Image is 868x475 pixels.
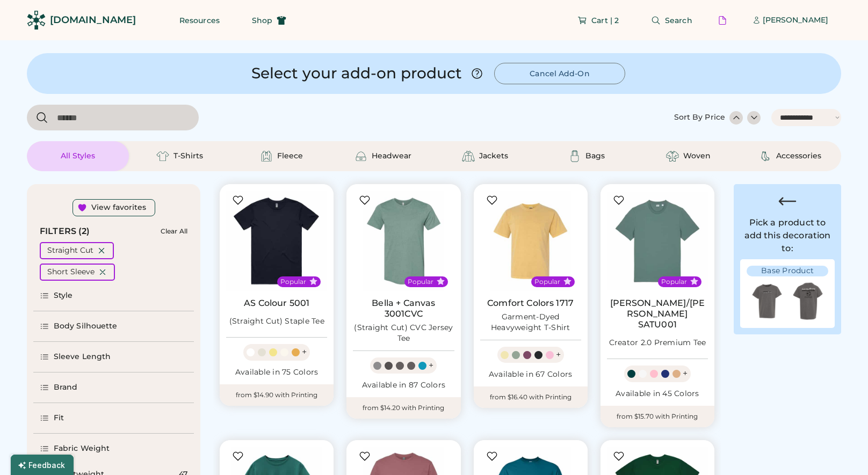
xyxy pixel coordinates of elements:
div: Jackets [479,151,508,162]
button: Popular Style [563,277,572,286]
div: Popular [534,277,560,286]
div: View favorites [91,202,146,213]
div: Sleeve Length [54,352,111,362]
img: Fleece Icon [260,150,273,163]
img: T-Shirts Icon [156,150,169,163]
div: Woven [683,151,711,162]
img: Main Image Back Design [787,281,828,321]
div: + [429,360,433,371]
button: Cart | 2 [565,10,632,31]
div: Available in 87 Colors [353,380,454,391]
button: Shop [239,10,299,31]
button: Resources [167,10,233,31]
div: FILTERS (2) [40,225,90,238]
span: Shop [252,17,272,24]
div: Style [54,290,73,301]
img: Woven Icon [666,150,679,163]
div: Select your add-on product [251,64,462,83]
div: (Straight Cut) Staple Tee [229,316,324,327]
button: Cancel Add-On [494,63,625,84]
div: Brand [54,382,78,393]
div: Popular [661,277,687,286]
a: Comfort Colors 1717 [487,298,574,309]
div: Fabric Weight [54,443,110,454]
div: Creator 2.0 Premium Tee [609,338,706,348]
iframe: Front Chat [817,427,863,473]
img: Rendered Logo - Screens [27,11,46,30]
div: Fleece [277,151,303,162]
div: [PERSON_NAME] [763,15,828,26]
button: Search [638,10,705,31]
img: Jackets Icon [462,150,475,163]
img: AS Colour 5001 (Straight Cut) Staple Tee [226,191,327,291]
div: Accessories [776,151,821,162]
div: + [302,346,307,358]
img: Comfort Colors 1717 Garment-Dyed Heavyweight T-Shirt [480,191,581,291]
img: Main Image Front Design [747,281,787,321]
div: from $15.70 with Printing [601,406,714,427]
div: from $14.90 with Printing [220,384,334,406]
div: Body Silhouette [54,321,118,332]
div: [DOMAIN_NAME] [50,13,136,27]
div: All Styles [61,151,95,162]
a: AS Colour 5001 [244,298,309,309]
div: Available in 45 Colors [607,389,708,399]
div: Pick a product to add this decoration to: [740,216,835,255]
div: from $14.20 with Printing [346,397,460,419]
span: Cart | 2 [591,17,619,24]
img: Headwear Icon [355,150,367,163]
div: Popular [280,277,306,286]
div: Available in 67 Colors [480,369,581,380]
img: Accessories Icon [759,150,772,163]
div: Clear All [161,228,187,235]
div: Base Product [747,266,828,276]
img: Bags Icon [568,150,581,163]
span: Search [665,17,692,24]
div: from $16.40 with Printing [474,386,588,408]
div: Available in 75 Colors [226,367,327,378]
div: Fit [54,413,64,423]
div: Short Sleeve [47,267,95,277]
div: (Straight Cut) CVC Jersey Tee [353,323,454,344]
div: Sort By Price [674,112,725,123]
a: [PERSON_NAME]/[PERSON_NAME] SATU001 [607,298,708,330]
div: Headwear [372,151,411,162]
div: T-Shirts [173,151,203,162]
div: + [683,368,688,379]
button: Popular Style [690,277,698,286]
div: Garment-Dyed Heavyweight T-Shirt [480,312,581,333]
img: BELLA + CANVAS 3001CVC (Straight Cut) CVC Jersey Tee [353,191,454,291]
div: + [556,349,561,361]
div: Bags [585,151,605,162]
div: Straight Cut [47,245,93,256]
img: Stanley/Stella SATU001 Creator 2.0 Premium Tee [607,191,708,291]
button: Popular Style [437,277,445,286]
a: Bella + Canvas 3001CVC [353,298,454,319]
div: Popular [408,277,433,286]
button: Popular Style [309,277,317,286]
